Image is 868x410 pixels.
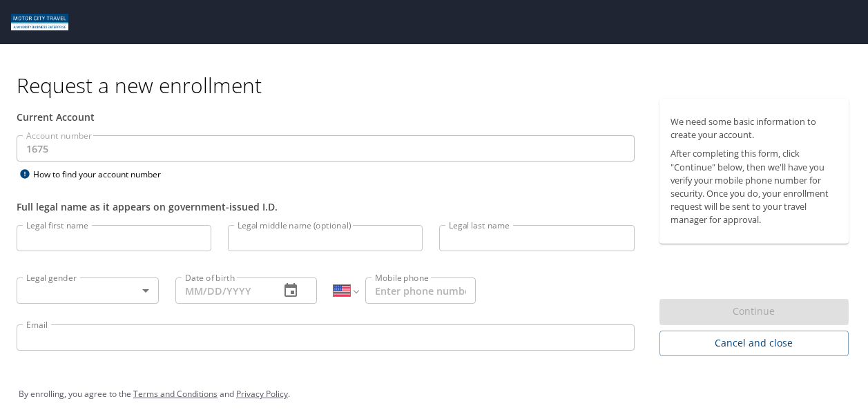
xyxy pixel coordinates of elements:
p: After completing this form, click "Continue" below, then we'll have you verify your mobile phone ... [671,147,838,226]
a: Privacy Policy [236,388,288,400]
input: MM/DD/YYYY [175,277,269,304]
p: We need some basic information to create your account. [671,115,838,141]
div: Full legal name as it appears on government-issued I.D. [17,199,635,214]
button: Cancel and close [659,331,849,356]
span: Cancel and close [671,335,838,352]
div: How to find your account number [17,166,189,183]
div: Current Account [17,110,635,124]
img: Motor City logo [11,14,68,30]
div: ​ [17,277,159,304]
a: Terms and Conditions [133,388,218,400]
input: Enter phone number [365,277,476,304]
h1: Request a new enrollment [17,72,860,99]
